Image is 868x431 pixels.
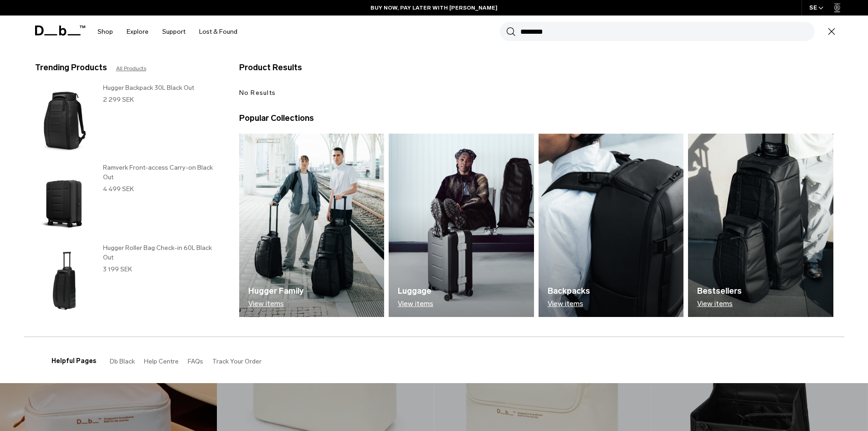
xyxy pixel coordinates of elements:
a: Db Hugger Family View items [239,134,385,317]
a: Track Your Order [212,358,262,365]
span: 4 499 SEK [103,185,134,193]
a: Explore [127,16,149,48]
h3: Luggage [398,285,433,297]
img: Hugger Roller Bag Check-in 60L Black Out [35,243,94,318]
p: View items [398,300,433,308]
h3: Helpful Pages [51,356,96,366]
a: Hugger Roller Bag Check-in 60L Black Out Hugger Roller Bag Check-in 60L Black Out 3 199 SEK [35,243,221,318]
img: Db [688,134,833,317]
h3: Product Results [239,62,536,74]
a: Db Bestsellers View items [688,134,833,317]
h3: Hugger Backpack 30L Black Out [103,83,221,93]
h3: Trending Products [35,62,107,74]
a: Shop [98,16,113,48]
a: Db Luggage View items [389,134,534,317]
h3: Popular Collections [239,112,314,125]
a: Hugger Backpack 30L Black Out Hugger Backpack 30L Black Out 2 299 SEK [35,83,221,158]
img: Db [239,134,385,317]
img: Ramverk Front-access Carry-on Black Out [35,163,94,238]
p: View items [697,300,742,308]
h3: Ramverk Front-access Carry-on Black Out [103,163,221,182]
h3: Bestsellers [697,285,742,297]
a: All Products [116,64,146,73]
span: 3 199 SEK [103,265,132,273]
span: 2 299 SEK [103,96,134,104]
span: No Results [239,89,276,97]
h3: Hugger Roller Bag Check-in 60L Black Out [103,243,221,262]
p: View items [548,300,590,308]
p: View items [248,300,303,308]
img: Db [389,134,534,317]
h3: Backpacks [548,285,590,297]
a: Db Backpacks View items [539,134,684,317]
a: Ramverk Front-access Carry-on Black Out Ramverk Front-access Carry-on Black Out 4 499 SEK [35,163,221,238]
a: Support [162,16,185,48]
a: Help Centre [144,358,179,365]
a: Db Black [110,358,135,365]
h3: Hugger Family [248,285,303,297]
a: Lost & Found [199,16,237,48]
a: BUY NOW, PAY LATER WITH [PERSON_NAME] [370,4,498,12]
img: Hugger Backpack 30L Black Out [35,83,94,158]
a: FAQs [188,358,203,365]
nav: Main Navigation [91,16,244,48]
img: Db [539,134,684,317]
